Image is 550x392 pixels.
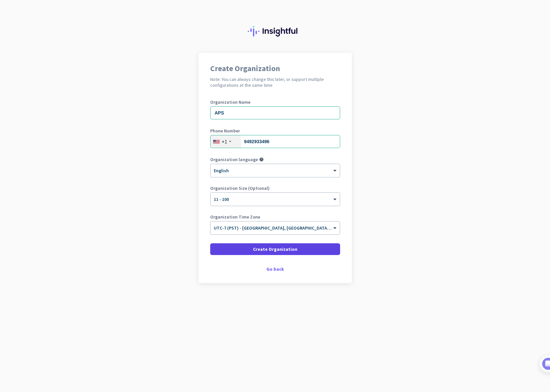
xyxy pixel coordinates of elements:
img: Insightful [248,26,303,37]
span: Create Organization [253,246,297,252]
label: Organization Time Zone [210,215,340,219]
label: Organization language [210,157,258,162]
label: Organization Size (Optional) [210,186,340,190]
div: +1 [222,138,227,145]
h2: Note: You can always change this later, or support multiple configurations at the same time [210,76,340,88]
input: 201-555-0123 [210,135,340,148]
i: help [259,157,264,162]
button: Create Organization [210,243,340,255]
label: Organization Name [210,100,340,104]
h1: Create Organization [210,65,340,72]
div: Go back [210,267,340,271]
label: Phone Number [210,128,340,133]
input: What is the name of your organization? [210,106,340,119]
